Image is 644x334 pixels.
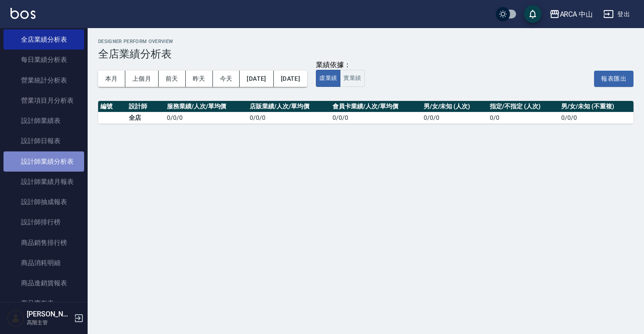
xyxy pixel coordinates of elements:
a: 設計師業績分析表 [4,151,84,172]
th: 指定/不指定 (人次) [488,101,559,112]
td: 0 / 0 / 0 [559,112,633,123]
th: 店販業績/人次/單均價 [248,101,330,112]
button: 今天 [213,71,240,87]
a: 營業統計分析表 [4,70,84,90]
h5: [PERSON_NAME] [27,310,71,319]
td: 0 / 0 / 0 [421,112,488,123]
button: 報表匯出 [594,71,633,87]
a: 報表匯出 [594,74,633,82]
a: 商品庫存表 [4,293,84,313]
img: Person [7,309,25,327]
div: ARCA 中山 [560,9,593,20]
td: 0 / 0 / 0 [165,112,248,123]
a: 商品消耗明細 [4,253,84,273]
button: 上個月 [125,71,159,87]
a: 商品進銷貨報表 [4,273,84,293]
button: ARCA 中山 [546,5,597,23]
a: 設計師業績表 [4,111,84,131]
table: a dense table [98,101,633,124]
td: 0 / 0 / 0 [330,112,421,123]
th: 男/女/未知 (人次) [421,101,488,112]
img: Logo [11,8,35,19]
button: 虛業績 [316,70,340,87]
button: 本月 [98,71,125,87]
button: [DATE] [240,71,273,87]
a: 設計師排行榜 [4,212,84,232]
p: 高階主管 [27,319,71,327]
h3: 全店業績分析表 [98,48,633,60]
button: 前天 [159,71,186,87]
button: 登出 [600,6,633,22]
td: 0 / 0 / 0 [248,112,330,123]
button: save [524,5,541,23]
a: 全店業績分析表 [4,29,84,50]
th: 服務業績/人次/單均價 [165,101,248,112]
a: 每日業績分析表 [4,50,84,70]
div: 業績依據： [316,61,364,70]
a: 設計師業績月報表 [4,172,84,192]
button: 實業績 [340,70,364,87]
button: [DATE] [274,71,307,87]
a: 設計師抽成報表 [4,192,84,212]
th: 編號 [98,101,127,112]
button: 昨天 [186,71,213,87]
a: 設計師日報表 [4,131,84,151]
a: 商品銷售排行榜 [4,233,84,253]
td: 0 / 0 [488,112,559,123]
td: 全店 [127,112,165,123]
th: 會員卡業績/人次/單均價 [330,101,421,112]
th: 男/女/未知 (不重複) [559,101,633,112]
h2: Designer Perform Overview [98,39,633,44]
th: 設計師 [127,101,165,112]
a: 營業項目月分析表 [4,90,84,111]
